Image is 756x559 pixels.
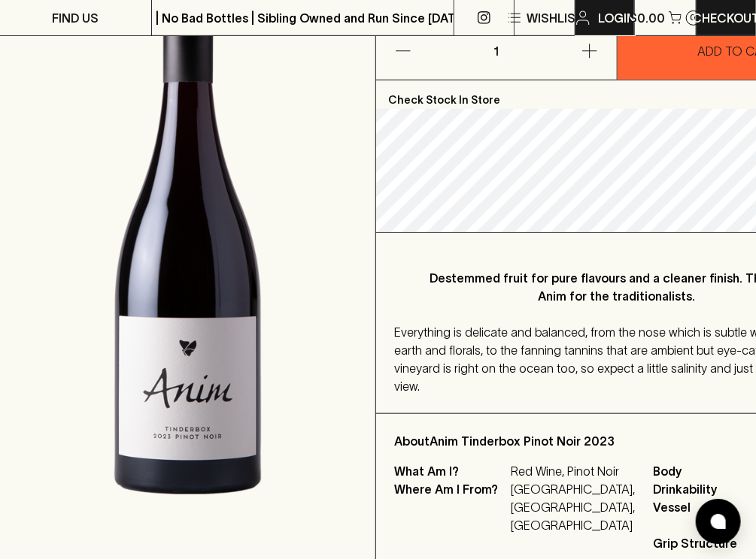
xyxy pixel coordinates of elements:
[527,9,584,27] p: Wishlist
[53,9,99,27] p: FIND US
[511,462,635,480] p: Red Wine, Pinot Noir
[394,462,507,480] p: What Am I?
[711,514,726,529] img: bubble-icon
[598,9,636,27] p: Login
[394,480,507,534] p: Where Am I From?
[691,14,697,22] p: 0
[630,9,666,27] p: $0.00
[511,480,635,534] p: [GEOGRAPHIC_DATA], [GEOGRAPHIC_DATA], [GEOGRAPHIC_DATA]
[478,23,515,80] p: 1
